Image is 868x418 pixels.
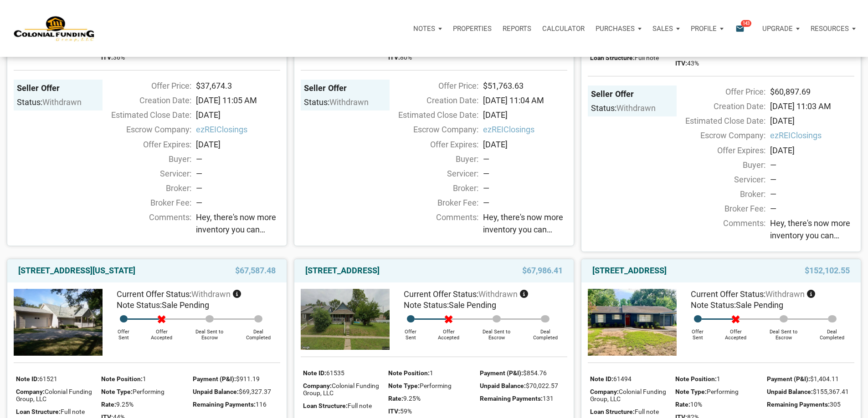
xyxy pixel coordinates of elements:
[191,94,285,106] div: [DATE] 11:05 AM
[690,401,702,408] span: 10%
[404,289,478,299] span: Current Offer Status:
[770,129,854,141] span: ezREIClosings
[98,196,191,209] div: Broker Fee:
[691,25,717,33] p: Profile
[483,182,567,194] div: —
[537,15,590,42] a: Calculator
[483,153,567,165] div: —
[592,265,667,276] a: [STREET_ADDRESS]
[326,369,344,377] span: 61535
[714,322,757,341] div: Offer Accepted
[196,198,202,207] span: —
[193,401,256,408] span: Remaining Payments:
[685,15,729,42] button: Profile
[480,382,526,389] span: Unpaid Balance:
[98,153,191,165] div: Buyer:
[635,408,659,415] span: Full note
[196,123,280,136] span: ezREIClosings
[675,401,690,408] span: Rate:
[672,115,765,127] div: Estimated Close Date:
[811,25,849,33] p: Resources
[191,109,285,121] div: [DATE]
[388,369,430,377] span: Note Position:
[385,211,478,239] div: Comments:
[830,401,841,408] span: 305
[101,54,113,61] span: ITV:
[590,54,635,61] span: Loan Structure:
[117,289,191,299] span: Current Offer Status:
[480,395,543,402] span: Remaining Payments:
[687,60,699,67] span: 43%
[526,382,558,389] span: $70,022.57
[183,322,236,341] div: Deal Sent to Escrow
[672,173,765,186] div: Servicer:
[191,289,231,299] span: withdrawn
[388,395,403,402] span: Rate:
[162,300,209,310] span: Sale Pending
[765,86,859,98] div: $60,897.69
[408,15,447,42] a: Notes
[191,138,285,151] div: [DATE]
[635,54,659,61] span: Full note
[388,382,420,389] span: Note Type:
[413,25,435,33] p: Notes
[385,94,478,106] div: Creation Date:
[140,322,183,341] div: Offer Accepted
[647,15,685,42] button: Sales
[591,103,616,113] span: Status:
[196,182,280,194] div: —
[810,375,839,383] span: $1,404.11
[470,322,523,341] div: Deal Sent to Escrow
[691,289,765,299] span: Current Offer Status:
[590,15,647,42] a: Purchases
[301,289,390,349] img: 576549
[616,103,656,113] span: withdrawn
[590,388,619,395] span: Company:
[101,401,116,408] span: Rate:
[42,97,82,107] span: withdrawn
[385,196,478,209] div: Broker Fee:
[613,375,632,383] span: 61494
[810,322,854,341] div: Deal Completed
[303,382,332,389] span: Company:
[672,129,765,141] div: Escrow Company:
[767,401,830,408] span: Remaining Payments:
[757,15,805,42] a: Upgrade
[805,15,861,42] button: Resources
[757,322,810,341] div: Deal Sent to Escrow
[675,60,687,67] span: ITV:
[98,211,191,239] div: Comments:
[765,115,859,127] div: [DATE]
[305,265,380,276] a: [STREET_ADDRESS]
[17,83,99,94] div: Seller Offer
[478,289,518,299] span: withdrawn
[14,15,95,42] img: NoteUnlimited
[400,408,412,415] span: 59%
[765,144,859,156] div: [DATE]
[303,369,326,377] span: Note ID:
[98,80,191,92] div: Offer Price:
[543,395,554,402] span: 131
[98,123,191,136] div: Escrow Company:
[762,25,793,33] p: Upgrade
[672,217,765,245] div: Comments:
[403,395,421,402] span: 9.25%
[681,322,714,341] div: Offer Sent
[672,202,765,215] div: Broker Fee:
[98,138,191,151] div: Offer Expires:
[400,54,412,61] span: 80%
[542,25,585,33] p: Calculator
[101,388,133,395] span: Note Type:
[385,109,478,121] div: Estimated Close Date:
[17,97,42,107] span: Status:
[734,23,745,34] i: email
[765,100,859,112] div: [DATE] 11:03 AM
[736,300,783,310] span: Sale Pending
[672,86,765,98] div: Offer Price:
[672,144,765,156] div: Offer Expires:
[483,123,567,136] span: ezREIClosings
[303,382,379,397] span: Colonial Funding Group, LLC
[478,109,572,121] div: [DATE]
